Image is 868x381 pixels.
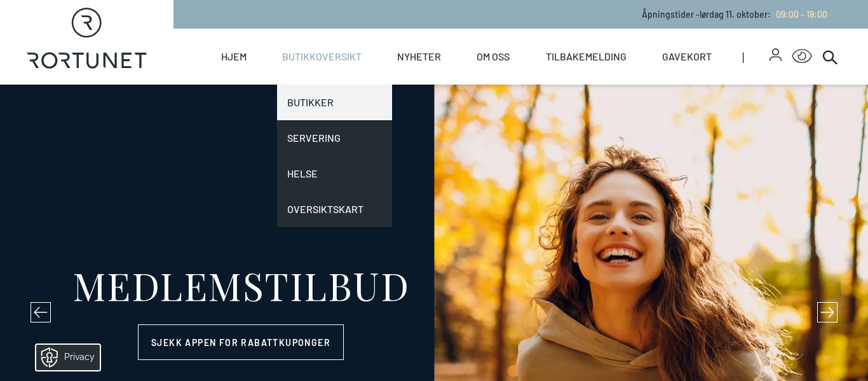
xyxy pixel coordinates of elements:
a: Gavekort [662,29,712,85]
a: Butikker [277,85,392,120]
span: | [742,29,770,85]
iframe: Manage Preferences [13,340,116,375]
a: Butikkoversikt [282,29,362,85]
a: Sjekk appen for rabattkuponger [138,324,344,360]
a: Tilbakemelding [546,29,627,85]
a: Nyheter [397,29,441,85]
a: Oversiktskart [277,191,392,227]
a: 09:00 - 18:00 [771,9,827,20]
a: Helse [277,156,392,191]
span: 09:00 - 18:00 [776,9,827,20]
p: Åpningstider - lørdag 11. oktober : [642,8,827,21]
a: Hjem [221,29,247,85]
button: Open Accessibility Menu [792,46,812,67]
a: Om oss [477,29,510,85]
div: MEDLEMSTILBUD [72,266,410,304]
a: Servering [277,120,392,156]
